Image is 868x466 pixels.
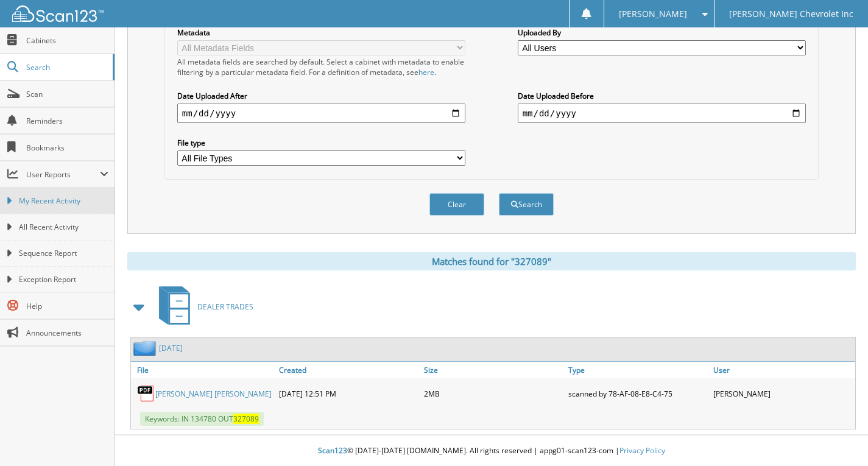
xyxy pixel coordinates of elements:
[197,302,253,312] span: DEALER TRADES
[499,193,554,216] button: Search
[565,362,710,378] a: Type
[19,248,108,259] span: Sequence Report
[177,91,466,101] label: Date Uploaded After
[518,104,806,123] input: end
[127,252,856,270] div: Matches found for "327089"
[26,143,108,153] span: Bookmarks
[140,412,264,426] span: Keywords: IN 134780 OUT
[276,381,421,406] div: [DATE] 12:51 PM
[19,196,108,207] span: My Recent Activity
[137,384,155,403] img: PDF.png
[12,5,104,22] img: scan123-logo-white.svg
[152,283,253,331] a: DEALER TRADES
[619,445,665,456] a: Privacy Policy
[26,62,107,72] span: Search
[421,362,566,378] a: Size
[115,436,868,466] div: © [DATE]-[DATE] [DOMAIN_NAME]. All rights reserved | appg01-scan123-com |
[421,381,566,406] div: 2MB
[177,104,466,123] input: start
[155,389,272,399] a: [PERSON_NAME] [PERSON_NAME]
[710,362,855,378] a: User
[233,414,259,424] span: 327089
[276,362,421,378] a: Created
[159,343,183,353] a: [DATE]
[131,362,276,378] a: File
[807,408,868,466] iframe: Chat Widget
[19,222,108,233] span: All Recent Activity
[710,381,855,406] div: [PERSON_NAME]
[619,10,687,18] span: [PERSON_NAME]
[177,27,466,38] label: Metadata
[518,91,806,101] label: Date Uploaded Before
[26,328,108,338] span: Announcements
[177,57,466,77] div: All metadata fields are searched by default. Select a cabinet with metadata to enable filtering b...
[418,67,434,77] a: here
[26,301,108,311] span: Help
[729,10,853,18] span: [PERSON_NAME] Chevrolet Inc
[26,35,108,46] span: Cabinets
[26,116,108,126] span: Reminders
[19,274,108,285] span: Exception Report
[518,27,806,38] label: Uploaded By
[429,193,484,216] button: Clear
[565,381,710,406] div: scanned by 78-AF-08-E8-C4-75
[26,169,100,180] span: User Reports
[133,341,159,356] img: folder2.png
[177,138,466,148] label: File type
[26,89,108,99] span: Scan
[318,445,347,456] span: Scan123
